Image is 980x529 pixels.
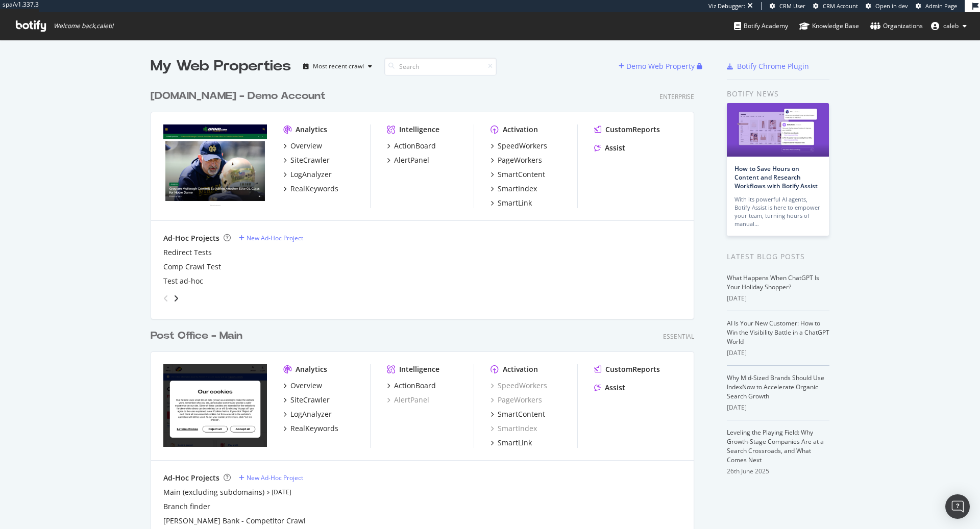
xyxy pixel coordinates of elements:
[151,89,326,104] div: [DOMAIN_NAME] - Demo Account
[727,428,824,464] a: Leveling the Playing Field: Why Growth-Stage Companies Are at a Search Crossroads, and What Comes...
[247,473,303,482] div: New Ad-Hoc Project
[290,169,332,180] div: LogAnalyzer
[594,124,660,135] a: CustomReports
[727,251,829,262] div: Latest Blog Posts
[387,381,436,391] a: ActionBoard
[54,22,113,30] span: Welcome back, caleb !
[945,494,970,519] div: Open Intercom Messenger
[727,348,829,358] div: [DATE]
[491,141,547,151] a: SpeedWorkers
[605,364,660,374] div: CustomReports
[727,294,829,303] div: [DATE]
[870,21,923,31] div: Organizations
[866,2,908,10] a: Open in dev
[659,92,694,101] div: Enterprise
[727,467,829,476] div: 26th June 2025
[387,155,429,165] a: AlertPanel
[491,184,537,194] a: SmartIndex
[387,141,436,151] a: ActionBoard
[151,329,247,343] a: Post Office - Main
[594,364,660,374] a: CustomReports
[727,61,809,71] a: Botify Chrome Plugin
[399,124,439,135] div: Intelligence
[799,21,859,31] div: Knowledge Base
[296,124,327,135] div: Analytics
[272,488,291,496] a: [DATE]
[498,169,545,180] div: SmartContent
[163,276,203,286] a: Test ad-hoc
[823,2,858,10] span: CRM Account
[399,364,439,374] div: Intelligence
[943,21,959,30] span: caleb
[163,501,210,512] a: Branch finder
[159,290,173,307] div: angle-left
[491,395,542,405] a: PageWorkers
[394,141,436,151] div: ActionBoard
[173,293,180,304] div: angle-right
[283,184,338,194] a: RealKeywords
[299,58,376,74] button: Most recent crawl
[498,409,545,419] div: SmartContent
[491,381,547,391] a: SpeedWorkers
[727,273,819,291] a: What Happens When ChatGPT Is Your Holiday Shopper?
[491,409,545,419] a: SmartContent
[283,381,322,391] a: Overview
[151,56,291,77] div: My Web Properties
[283,423,338,434] a: RealKeywords
[727,88,829,99] div: Botify news
[727,103,829,157] img: How to Save Hours on Content and Research Workflows with Botify Assist
[594,143,625,153] a: Assist
[799,12,859,40] a: Knowledge Base
[503,364,538,374] div: Activation
[163,124,267,207] img: UHND.com (Demo Account)
[779,2,805,10] span: CRM User
[491,169,545,180] a: SmartContent
[870,12,923,40] a: Organizations
[290,423,338,434] div: RealKeywords
[290,141,322,151] div: Overview
[619,58,697,74] button: Demo Web Property
[770,2,805,10] a: CRM User
[498,184,537,194] div: SmartIndex
[239,234,303,242] a: New Ad-Hoc Project
[594,383,625,393] a: Assist
[491,423,537,434] a: SmartIndex
[313,63,364,69] div: Most recent crawl
[151,329,242,343] div: Post Office - Main
[163,473,219,483] div: Ad-Hoc Projects
[163,487,264,497] a: Main (excluding subdomains)
[387,395,429,405] a: AlertPanel
[394,155,429,165] div: AlertPanel
[619,62,697,70] a: Demo Web Property
[283,155,330,165] a: SiteCrawler
[290,155,330,165] div: SiteCrawler
[734,195,821,228] div: With its powerful AI agents, Botify Assist is here to empower your team, turning hours of manual…
[708,2,745,10] div: Viz Debugger:
[491,155,542,165] a: PageWorkers
[283,409,332,419] a: LogAnalyzer
[605,383,625,393] div: Assist
[384,58,497,75] input: Search
[498,141,547,151] div: SpeedWorkers
[491,438,532,448] a: SmartLink
[498,438,532,448] div: SmartLink
[163,233,219,243] div: Ad-Hoc Projects
[605,143,625,153] div: Assist
[283,141,322,151] a: Overview
[163,247,212,258] a: Redirect Tests
[663,332,694,341] div: Essential
[290,395,330,405] div: SiteCrawler
[163,516,306,526] div: [PERSON_NAME] Bank - Competitor Crawl
[394,381,436,391] div: ActionBoard
[737,61,809,71] div: Botify Chrome Plugin
[163,364,267,447] img: *postoffice.co.uk
[916,2,957,10] a: Admin Page
[727,373,824,400] a: Why Mid-Sized Brands Should Use IndexNow to Accelerate Organic Search Growth
[813,2,858,10] a: CRM Account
